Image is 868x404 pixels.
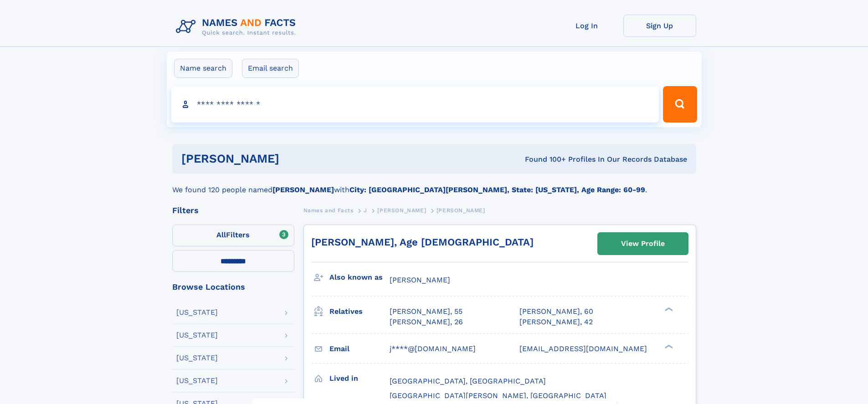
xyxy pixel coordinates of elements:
div: [US_STATE] [176,309,218,316]
span: J [364,207,367,214]
a: View Profile [598,233,688,255]
div: [US_STATE] [176,332,218,339]
a: Log In [550,15,623,37]
span: [PERSON_NAME] [377,207,426,214]
span: [PERSON_NAME] [437,207,485,214]
h3: Relatives [329,304,390,319]
label: Email search [242,59,299,78]
h3: Also known as [329,270,390,285]
span: All [216,230,226,239]
div: [US_STATE] [176,354,218,362]
span: [GEOGRAPHIC_DATA], [GEOGRAPHIC_DATA] [390,377,546,385]
div: View Profile [621,233,665,254]
button: Search Button [663,86,697,123]
div: Found 100+ Profiles In Our Records Database [402,154,687,164]
b: [PERSON_NAME] [272,185,334,194]
b: City: [GEOGRAPHIC_DATA][PERSON_NAME], State: [US_STATE], Age Range: 60-99 [349,185,645,194]
div: Filters [172,206,294,215]
span: [EMAIL_ADDRESS][DOMAIN_NAME] [519,344,647,353]
label: Name search [174,59,232,78]
img: Logo Names and Facts [172,15,303,39]
a: Sign Up [623,15,696,37]
a: [PERSON_NAME] [377,205,426,216]
div: ❯ [663,307,673,312]
input: search input [171,86,659,123]
h3: Lived in [329,371,390,386]
div: ❯ [663,343,673,349]
a: [PERSON_NAME], 60 [519,307,593,317]
div: [US_STATE] [176,377,218,384]
label: Filters [172,225,294,246]
a: [PERSON_NAME], Age [DEMOGRAPHIC_DATA] [311,236,534,248]
div: Browse Locations [172,283,294,291]
span: [GEOGRAPHIC_DATA][PERSON_NAME], [GEOGRAPHIC_DATA] [390,391,606,400]
a: [PERSON_NAME], 42 [519,317,593,327]
a: [PERSON_NAME], 26 [390,317,463,327]
a: Names and Facts [303,205,354,216]
a: [PERSON_NAME], 55 [390,307,462,317]
h1: [PERSON_NAME] [181,153,402,164]
h3: Email [329,341,390,357]
span: [PERSON_NAME] [390,276,450,284]
a: J [364,205,367,216]
div: We found 120 people named with . [172,174,696,195]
